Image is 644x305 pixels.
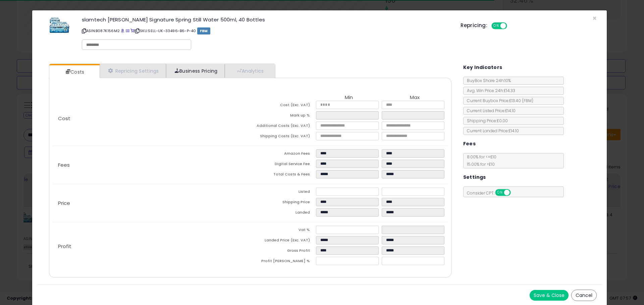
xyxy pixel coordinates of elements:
span: Consider CPT: [464,190,520,196]
h5: Fees [463,140,476,148]
a: Repricing Settings [100,64,166,78]
img: 51q8hLFxNxL._SL60_.jpg [50,17,70,35]
td: Listed [250,187,316,198]
span: Shipping Price: £0.00 [464,118,508,124]
td: Landed Price (Exc. VAT) [250,236,316,246]
h3: slamtech [PERSON_NAME] Signature Spring Still Water 500ml, 40 Bottles [82,17,450,22]
span: Current Buybox Price: [464,98,533,103]
td: Landed [250,208,316,219]
span: 8.00 % for <= £10 [464,154,496,167]
h5: Key Indicators [463,63,502,72]
a: Costs [49,65,99,79]
span: ( FBM ) [522,98,533,103]
span: Current Listed Price: £14.10 [464,108,516,113]
td: Shipping Price [250,198,316,208]
a: Analytics [225,64,274,78]
p: Profit [53,244,250,249]
a: All offer listings [126,28,129,33]
span: OFF [506,23,517,29]
a: BuyBox page [121,28,124,33]
p: ASIN: B087K156M2 | SKU: SELL-UK-33496-B6-P-40 [82,25,450,36]
h5: Settings [463,173,486,181]
h5: Repricing: [461,23,487,28]
td: Amazon Fees [250,149,316,160]
td: Digital Service Fee [250,160,316,170]
span: BuyBox Share 24h: 10% [464,78,511,83]
span: 15.00 % for > £10 [464,161,495,167]
p: Cost [53,116,250,121]
td: Gross Profit [250,246,316,257]
span: FBM [197,27,211,34]
span: Avg. Win Price 24h: £14.33 [464,88,515,93]
a: Business Pricing [166,64,225,78]
span: Current Landed Price: £14.10 [464,128,519,134]
button: Cancel [571,290,597,301]
td: Mark up % [250,111,316,122]
td: Vat % [250,226,316,236]
td: Shipping Costs (Exc. VAT) [250,132,316,142]
td: Total Costs & Fees [250,170,316,180]
td: Cost (Exc. VAT) [250,101,316,111]
th: Max [382,95,447,101]
span: OFF [509,190,520,196]
p: Fees [53,162,250,168]
p: Price [53,201,250,206]
button: Save & Close [530,290,569,301]
span: × [592,13,597,23]
span: £13.40 [509,98,533,103]
a: Your listing only [130,28,134,33]
th: Min [316,95,382,101]
span: ON [492,23,500,29]
span: ON [496,190,504,196]
td: Additional Costs (Exc. VAT) [250,122,316,132]
td: Profit [PERSON_NAME] % [250,257,316,267]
